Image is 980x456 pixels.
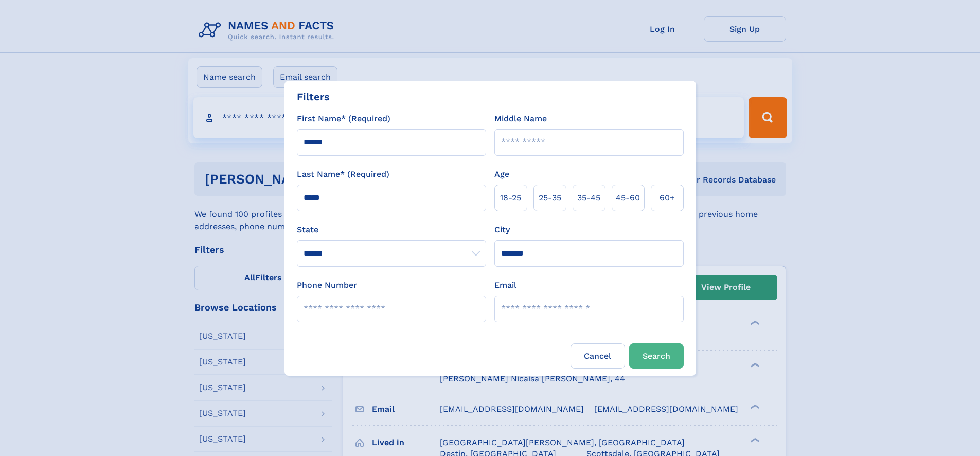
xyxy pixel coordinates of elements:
label: Last Name* (Required) [297,168,389,180]
span: 18‑25 [500,192,521,204]
label: Middle Name [494,113,547,125]
label: Email [494,279,516,291]
span: 60+ [660,192,675,204]
div: Filters [297,89,330,104]
label: State [297,224,486,236]
label: First Name* (Required) [297,113,390,125]
span: 25‑35 [539,192,561,204]
label: Phone Number [297,279,357,291]
label: City [494,224,510,236]
span: 35‑45 [577,192,600,204]
span: 45‑60 [616,192,640,204]
button: Search [629,343,684,369]
label: Age [494,168,509,180]
label: Cancel [571,343,625,369]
